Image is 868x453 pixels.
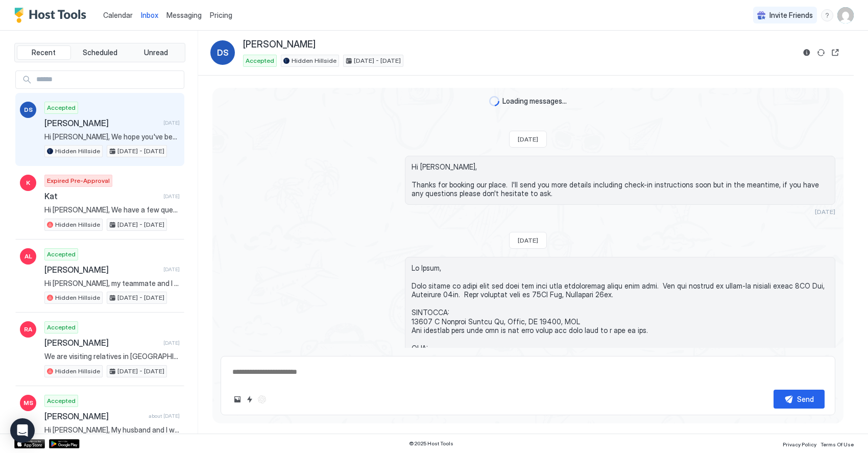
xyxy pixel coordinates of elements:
a: Inbox [141,10,158,20]
span: Accepted [47,323,76,332]
span: K [26,178,30,187]
span: © 2025 Host Tools [409,440,453,447]
span: Accepted [47,103,76,112]
span: [DATE] - [DATE] [117,147,164,156]
div: User profile [837,7,854,23]
span: [DATE] [163,340,180,346]
span: [DATE] - [DATE] [117,293,164,302]
div: menu [821,9,833,21]
span: [DATE] [163,266,180,273]
span: Hidden Hillside [55,147,100,156]
span: [PERSON_NAME] [243,39,316,51]
button: Unread [129,45,183,60]
input: Input Field [32,71,184,88]
span: [PERSON_NAME] [44,338,159,348]
span: [PERSON_NAME] [44,411,144,421]
div: loading [489,96,499,106]
span: Hi [PERSON_NAME], We hope you've been enjoying your stay! Your check-out time [DATE] is at 11AM. ... [44,132,180,141]
a: Google Play Store [49,439,80,448]
span: [DATE] [815,208,835,216]
span: Unread [144,48,168,57]
span: Recent [32,48,56,57]
button: Sync reservation [815,46,827,59]
span: Scheduled [83,48,117,57]
span: Hi [PERSON_NAME], My husband and I will be traveling to Cable to watch our daughter race in the X... [44,425,180,435]
span: Messaging [166,11,202,19]
span: Accepted [47,250,76,259]
span: AL [25,252,32,261]
a: Calendar [103,10,133,20]
a: Messaging [166,10,202,20]
span: [DATE] - [DATE] [354,56,401,65]
span: Loading messages... [502,97,567,106]
span: RA [24,325,32,334]
span: Accepted [246,56,274,65]
span: Hidden Hillside [55,220,100,229]
button: Quick reply [244,393,256,406]
a: Host Tools Logo [14,8,91,23]
button: Open reservation [829,46,841,59]
div: Send [797,394,814,404]
span: [PERSON_NAME] [44,265,159,275]
span: [DATE] [163,193,180,200]
span: Hi [PERSON_NAME], my teammate and I are coming to town for the Chequamegon bike race. Looking for... [44,279,180,288]
span: Accepted [47,396,76,406]
span: We are visiting relatives in [GEOGRAPHIC_DATA]. We might have 2 more relatives join us but don’t ... [44,352,180,361]
span: [PERSON_NAME] [44,118,159,128]
button: Send [774,390,825,409]
button: Upload image [231,393,244,406]
span: Invite Friends [769,11,813,20]
span: [DATE] [163,120,180,126]
span: Pricing [210,11,232,20]
div: Open Intercom Messenger [10,418,35,443]
a: Privacy Policy [783,438,816,449]
span: DS [24,105,33,114]
a: App Store [14,439,45,448]
button: Reservation information [801,46,813,59]
span: [DATE] [518,236,538,244]
span: [DATE] - [DATE] [117,220,164,229]
span: DS [217,46,229,59]
span: [DATE] - [DATE] [117,367,164,376]
a: Terms Of Use [821,438,854,449]
button: Recent [17,45,71,60]
span: Inbox [141,11,158,19]
div: tab-group [14,43,185,62]
span: Kat [44,191,159,201]
button: Scheduled [73,45,127,60]
span: Hi [PERSON_NAME], Thanks for booking our place. I'll send you more details including check-in ins... [412,162,829,198]
span: Hidden Hillside [55,367,100,376]
span: Hidden Hillside [55,293,100,302]
span: Expired Pre-Approval [47,176,110,185]
span: about [DATE] [149,413,180,419]
span: Calendar [103,11,133,19]
span: Privacy Policy [783,441,816,447]
span: MS [23,398,33,408]
span: Terms Of Use [821,441,854,447]
span: [DATE] [518,135,538,143]
span: Hi [PERSON_NAME], We have a few questions, could you please review and advise ? 1. Is there a pet... [44,205,180,214]
span: Hidden Hillside [292,56,336,65]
